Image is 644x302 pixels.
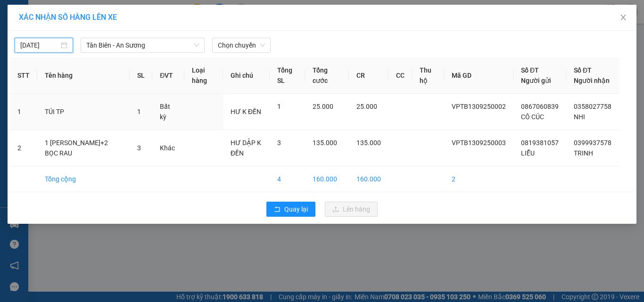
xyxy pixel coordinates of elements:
[284,204,308,214] span: Quay lại
[574,66,592,74] span: Số ĐT
[452,103,506,110] span: VPTB1309250002
[74,5,129,13] strong: ĐỒNG PHƯỚC
[231,139,261,157] span: HƯ DẬP K ĐỀN
[10,94,37,130] td: 1
[444,57,513,94] th: Mã GD
[521,103,559,110] span: 0867060839
[152,94,184,130] td: Bất kỳ
[521,149,535,157] span: LIỄU
[574,149,593,157] span: TRINH
[3,68,58,74] span: In ngày:
[152,57,184,94] th: ĐVT
[356,103,377,110] span: 25.000
[231,108,261,115] span: HƯ K ĐỀN
[37,166,130,192] td: Tổng cộng
[194,42,199,48] span: down
[388,57,412,94] th: CC
[305,166,349,192] td: 160.000
[137,144,141,152] span: 3
[610,5,636,31] button: Close
[223,57,270,94] th: Ghi chú
[313,103,333,110] span: 25.000
[349,57,388,94] th: CR
[521,113,544,121] span: CÔ CÚC
[218,38,265,52] span: Chọn chuyến
[270,57,305,94] th: Tổng SL
[313,139,337,147] span: 135.000
[10,130,37,166] td: 2
[521,66,539,74] span: Số ĐT
[574,103,611,110] span: 0358027758
[74,28,130,40] span: 01 Võ Văn Truyện, KP.1, Phường 2
[74,15,127,27] span: Bến xe [GEOGRAPHIC_DATA]
[10,57,37,94] th: STT
[37,94,130,130] td: TÚI TP
[521,139,559,147] span: 0819381057
[137,108,141,115] span: 1
[444,166,513,192] td: 2
[130,57,152,94] th: SL
[37,57,130,94] th: Tên hàng
[325,202,378,217] button: uploadLên hàng
[274,206,281,213] span: rollback
[152,130,184,166] td: Khác
[3,6,45,47] img: logo
[25,51,116,58] span: -----------------------------------------
[412,57,444,94] th: Thu hộ
[266,202,315,217] button: rollbackQuay lại
[574,77,610,84] span: Người nhận
[74,42,116,48] span: Hotline: 19001152
[305,57,349,94] th: Tổng cước
[574,113,585,121] span: NHI
[3,61,99,66] span: [PERSON_NAME]:
[86,38,199,52] span: Tân Biên - An Sương
[20,40,59,50] input: 12/09/2025
[21,68,58,74] span: 05:19:04 [DATE]
[47,60,99,67] span: VPTB1309250003
[356,139,381,147] span: 135.000
[574,139,611,147] span: 0399937578
[349,166,388,192] td: 160.000
[521,77,551,84] span: Người gửi
[19,13,117,22] span: XÁC NHẬN SỐ HÀNG LÊN XE
[619,14,627,21] span: close
[270,166,305,192] td: 4
[184,57,223,94] th: Loại hàng
[277,139,281,147] span: 3
[452,139,506,147] span: VPTB1309250003
[37,130,130,166] td: 1 [PERSON_NAME]+2 BỌC RAU
[277,103,281,110] span: 1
